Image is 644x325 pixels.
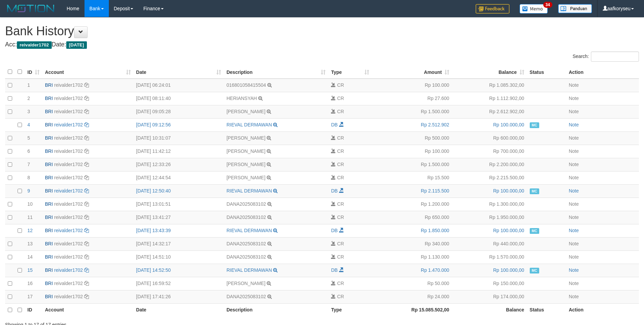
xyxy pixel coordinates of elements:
td: Rp 50.000 [372,277,452,290]
td: Rp 150.000,00 [452,277,527,290]
a: RIEVAL DERMAWAN [226,228,272,233]
span: DB [331,228,337,233]
span: CR [337,162,344,167]
span: Manually Checked by: aafzefaya [530,268,540,273]
td: Rp 1.200.000 [372,198,452,211]
a: Note [569,188,579,194]
span: BRI [45,82,53,88]
a: reivalder1702 [54,281,83,286]
a: Copy reivalder1702 to clipboard [84,215,89,220]
span: 3 [27,109,30,114]
td: Rp 440.000,00 [452,237,527,250]
a: reivalder1702 [54,122,83,127]
a: Note [569,122,579,127]
span: 17 [27,294,33,299]
th: Balance [452,303,527,317]
a: reivalder1702 [54,162,83,167]
td: [DATE] 06:24:01 [134,79,224,92]
span: 13 [27,241,33,246]
span: Manually Checked by: aafzefaya [530,228,540,234]
span: BRI [45,135,53,141]
span: 4 [27,122,30,127]
th: Status [527,303,566,317]
a: Copy reivalder1702 to clipboard [84,241,89,246]
a: reivalder1702 [54,175,83,180]
h1: Bank History [5,24,639,38]
td: [DATE] 13:41:27 [134,211,224,224]
span: CR [337,254,344,260]
td: Rp 27.600 [372,92,452,105]
td: [DATE] 14:51:10 [134,250,224,264]
span: BRI [45,175,53,180]
td: Rp 1.130.000 [372,250,452,264]
a: Note [569,267,579,273]
a: Copy reivalder1702 to clipboard [84,228,89,233]
th: Description [224,303,329,317]
span: 5 [27,135,30,141]
td: Rp 100.000 [372,145,452,158]
a: Copy reivalder1702 to clipboard [84,201,89,207]
a: Copy reivalder1702 to clipboard [84,175,89,180]
a: reivalder1702 [54,201,83,207]
span: BRI [45,228,53,233]
span: reivalder1702 [17,41,52,49]
a: DANA2025083102 [226,241,266,246]
span: 11 [27,215,33,220]
a: Note [569,241,579,246]
a: RIEVAL DERMAWAN [226,267,272,273]
a: Copy reivalder1702 to clipboard [84,294,89,299]
a: Note [569,215,579,220]
span: 12 [27,228,33,233]
span: BRI [45,294,53,299]
a: Note [569,175,579,180]
a: Copy reivalder1702 to clipboard [84,162,89,167]
span: DB [331,267,337,273]
span: 6 [27,148,30,154]
a: RIEVAL DERMAWAN [226,122,272,127]
span: CR [337,148,344,154]
a: reivalder1702 [54,294,83,299]
img: MOTION_logo.png [5,3,56,14]
span: CR [337,135,344,141]
td: Rp 1.500.000 [372,105,452,118]
span: 8 [27,175,30,180]
a: DANA2025083102 [226,254,266,260]
a: [PERSON_NAME] [226,175,265,180]
a: [PERSON_NAME] [226,162,265,167]
a: reivalder1702 [54,96,83,101]
span: CR [337,82,344,88]
td: [DATE] 16:59:52 [134,277,224,290]
td: Rp 2.115.500 [372,184,452,198]
a: reivalder1702 [54,254,83,260]
a: Note [569,162,579,167]
a: reivalder1702 [54,241,83,246]
a: Note [569,109,579,114]
a: reivalder1702 [54,109,83,114]
span: [DATE] [66,41,87,49]
th: ID: activate to sort column ascending [25,65,42,79]
a: Note [569,254,579,260]
a: [PERSON_NAME] [226,109,265,114]
img: Button%20Memo.svg [520,4,548,14]
a: [PERSON_NAME] [226,281,265,286]
span: DB [331,188,337,194]
a: Copy reivalder1702 to clipboard [84,109,89,114]
label: Search: [573,52,639,62]
th: Balance: activate to sort column ascending [452,65,527,79]
td: [DATE] 14:32:17 [134,237,224,250]
th: Account: activate to sort column ascending [42,65,134,79]
td: Rp 2.512.902 [372,118,452,131]
a: Copy reivalder1702 to clipboard [84,267,89,273]
span: 2 [27,96,30,101]
td: [DATE] 13:43:39 [134,224,224,237]
span: CR [337,109,344,114]
td: [DATE] 08:11:40 [134,92,224,105]
td: [DATE] 13:01:51 [134,198,224,211]
span: CR [337,215,344,220]
span: BRI [45,148,53,154]
a: HERIANSYAH [226,96,257,101]
th: Action [566,303,639,317]
th: Date [134,303,224,317]
a: Copy reivalder1702 to clipboard [84,96,89,101]
th: Status [527,65,566,79]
